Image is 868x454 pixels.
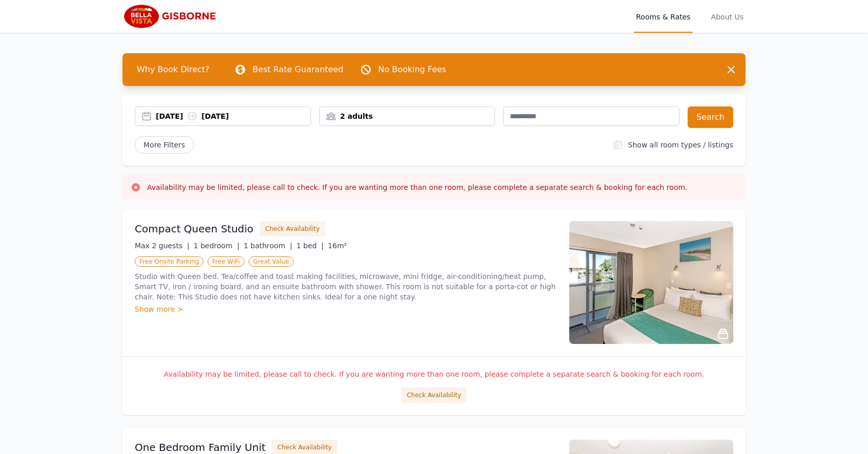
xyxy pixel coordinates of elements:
[135,369,733,379] p: Availability may be limited, please call to check. If you are wanting more than one room, please ...
[135,222,254,236] h3: Compact Queen Studio
[135,242,190,250] span: Max 2 guests |
[378,63,446,76] p: No Booking Fees
[243,242,292,250] span: 1 bathroom |
[156,111,311,121] div: [DATE] [DATE]
[147,182,688,192] h3: Availability may be limited, please call to check. If you are wanting more than one room, please ...
[135,136,194,154] span: More Filters
[260,221,325,236] button: Check Availability
[135,256,203,267] span: Free Onsite Parking
[253,63,343,76] p: Best Rate Guaranteed
[688,106,733,128] button: Search
[135,271,557,302] p: Studio with Queen bed. Tea/coffee and toast making facilities, microwave, mini fridge, air-condit...
[328,242,347,250] span: 16m²
[208,256,244,267] span: Free WiFi
[129,59,218,80] span: Why Book Direct?
[296,242,323,250] span: 1 bed |
[401,387,467,403] button: Check Availability
[122,4,221,29] img: Bella Vista Gisborne
[135,304,557,314] div: Show more >
[628,141,733,149] label: Show all room types / listings
[320,111,495,121] div: 2 adults
[249,256,294,267] span: Great Value
[194,242,240,250] span: 1 bedroom |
